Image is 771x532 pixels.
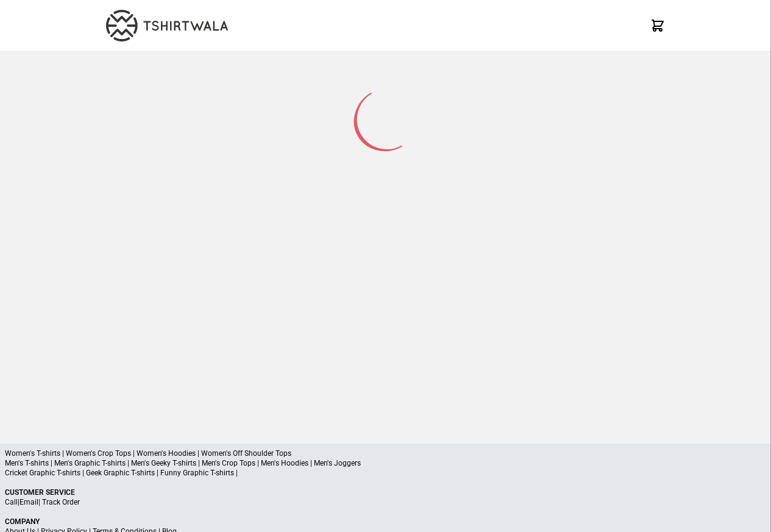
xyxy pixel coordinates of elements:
a: Call [5,498,18,506]
p: Company [5,517,766,527]
img: TW-LOGO-400-104.png [106,10,228,41]
a: Track Order [42,498,80,506]
p: | | [5,497,766,507]
p: Men's T-shirts | Men's Graphic T-shirts | Men's Geeky T-shirts | Men's Crop Tops | Men's Hoodies ... [5,458,766,468]
p: Customer Service [5,488,766,497]
p: Women's T-shirts | Women's Crop Tops | Women's Hoodies | Women's Off Shoulder Tops [5,449,766,458]
p: Cricket Graphic T-shirts | Geek Graphic T-shirts | Funny Graphic T-shirts | [5,468,766,478]
a: Email [20,498,38,506]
